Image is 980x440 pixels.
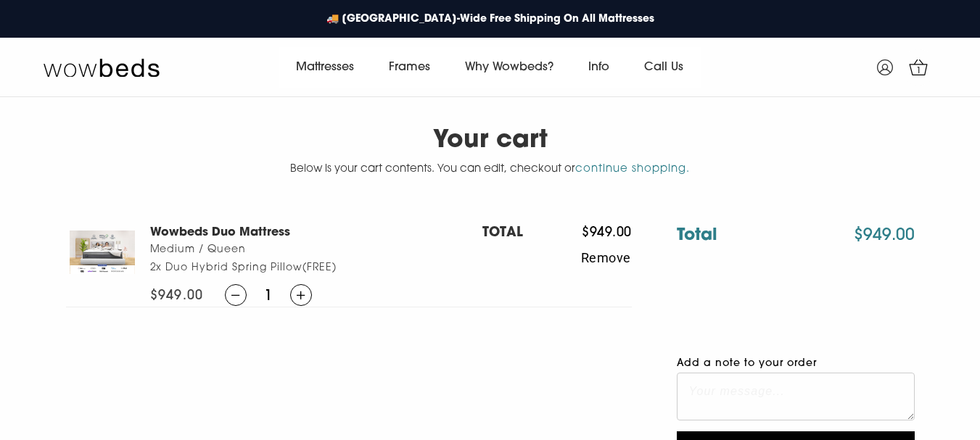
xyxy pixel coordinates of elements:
[247,284,290,306] span: 1
[912,64,926,78] span: 1
[150,284,204,306] span: $949.00
[371,47,448,88] a: Frames
[319,4,662,34] a: 🚚 [GEOGRAPHIC_DATA]-Wide Free Shipping On All Mattresses
[677,354,915,373] label: Add a note to your order
[482,225,523,243] h5: TOTAL
[806,227,915,245] span: $949.00
[150,241,482,259] span: Medium / Queen
[66,162,915,178] p: Below is your cart contents. You can edit, checkout or
[279,47,371,88] a: Mattresses
[44,57,160,78] img: Wow Beds Logo
[150,225,482,241] h3: Wowbeds Duo Mattress
[523,225,632,243] span: $949.00
[448,47,571,88] a: Why Wowbeds?
[627,47,701,88] a: Call Us
[66,109,915,156] h2: Your cart
[523,243,632,273] button: Remove
[677,225,717,248] h3: Total
[571,47,627,88] a: Info
[150,259,482,277] span: 2x Duo Hybrid Spring Pillow (FREE)
[900,49,936,86] a: 1
[575,164,691,175] a: continue shopping.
